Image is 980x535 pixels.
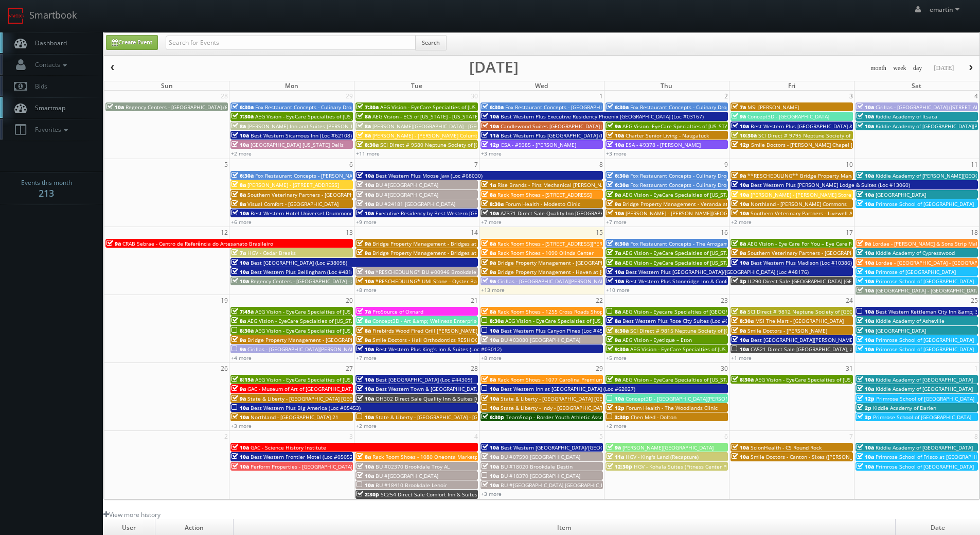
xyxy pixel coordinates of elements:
[876,346,974,353] span: Primrose School of [GEOGRAPHIC_DATA]
[857,385,874,392] span: 10a
[622,308,840,315] span: AEG Vision - Eyecare Specialties of [GEOGRAPHIC_DATA] – Advanced Eye Care Associates
[376,200,455,208] span: BU #24181 [GEOGRAPHIC_DATA]
[889,62,910,75] button: week
[231,404,249,411] span: 10a
[876,317,945,324] span: Kiddie Academy of Asheville
[751,181,910,188] span: Best Western Plus [PERSON_NAME] Lodge & Suites (Loc #13060)
[30,103,65,112] span: Smartmap
[607,308,621,315] span: 8a
[482,395,499,402] span: 10a
[231,200,246,208] span: 8a
[501,123,652,130] span: Candlewood Suites [GEOGRAPHIC_DATA] [GEOGRAPHIC_DATA]
[747,308,892,315] span: SCI Direct # 9812 Neptune Society of [GEOGRAPHIC_DATA]
[497,268,650,275] span: Bridge Property Management - Haven at [GEOGRAPHIC_DATA]
[497,308,632,315] span: Rack Room Shoes - 1255 Cross Roads Shopping Center
[732,181,749,188] span: 10a
[876,327,926,334] span: [GEOGRAPHIC_DATA]
[607,376,621,383] span: 9a
[357,103,379,111] span: 7:30a
[231,172,254,179] span: 6:30a
[731,218,752,226] a: +2 more
[626,132,709,139] span: Charter Senior Living - Naugatuck
[255,308,457,315] span: AEG Vision - EyeCare Specialties of [US_STATE] – [GEOGRAPHIC_DATA] HD EyeCare
[372,132,500,139] span: [PERSON_NAME] - [PERSON_NAME] Columbus Circle
[857,346,874,353] span: 10a
[415,35,447,50] button: Search
[357,336,371,343] span: 9a
[876,249,955,256] span: Kiddie Academy of Cypresswood
[857,278,874,285] span: 10a
[876,268,956,275] span: Primrose of [GEOGRAPHIC_DATA]
[497,376,623,383] span: Rack Room Shoes - 1077 Carolina Premium Outlets
[501,385,635,392] span: Best Western Inn at [GEOGRAPHIC_DATA] (Loc #62027)
[505,103,676,111] span: Fox Restaurant Concepts - [GEOGRAPHIC_DATA] - [GEOGRAPHIC_DATA]
[106,103,124,111] span: 10a
[106,240,121,247] span: 9a
[607,141,624,148] span: 10a
[106,35,158,50] a: Create Event
[372,336,482,343] span: Smile Doctors - Hall Orthodontics RESHOOT
[357,172,374,179] span: 10a
[867,62,890,75] button: month
[231,268,249,275] span: 10a
[231,317,246,324] span: 8a
[626,404,718,411] span: Forum Health - The Woodlands Clinic
[482,249,496,256] span: 8a
[255,113,447,120] span: AEG Vision - EyeCare Specialties of [US_STATE] – Southwest Orlando Eye Care
[251,413,338,421] span: Northland - [GEOGRAPHIC_DATA] 21
[247,317,431,324] span: AEG Vision - EyeCare Specialties of [US_STATE] – Family Vision Care Center
[482,385,499,392] span: 10a
[606,150,627,157] a: +3 more
[357,123,371,130] span: 8a
[751,123,916,130] span: Best Western Plus [GEOGRAPHIC_DATA] &amp; Suites (Loc #44475)
[481,150,502,157] a: +3 more
[497,249,594,256] span: Rack Room Shoes - 1090 Olinda Center
[356,218,377,226] a: +9 more
[231,413,249,421] span: 10a
[747,103,799,111] span: MSI [PERSON_NAME]
[357,268,374,275] span: 10a
[857,327,874,334] span: 10a
[501,404,615,411] span: State & Liberty - Indy - [GEOGRAPHIC_DATA] IN
[622,200,780,208] span: Bridge Property Management - Veranda at [GEOGRAPHIC_DATA]
[231,249,246,256] span: 7a
[231,327,254,334] span: 8:30a
[505,317,711,324] span: AEG Vision - EyeCare Specialties of [US_STATE] – Eyeworks of San Mateo Optometry
[630,346,798,353] span: AEG Vision - EyeCare Specialties of [US_STATE] – Yardley Vision Care
[732,141,750,148] span: 12p
[606,218,627,226] a: +7 more
[8,8,24,24] img: smartbook-logo.png
[501,395,645,402] span: State & Liberty - [GEOGRAPHIC_DATA] [GEOGRAPHIC_DATA]
[607,172,629,179] span: 6:30a
[857,259,874,266] span: 10a
[857,113,874,120] span: 10a
[501,141,576,148] span: ESA - #9385 - [PERSON_NAME]
[356,286,377,294] a: +8 more
[357,327,371,334] span: 8a
[732,172,746,179] span: 9a
[758,132,865,139] span: SCI Direct # 9795 Neptune Society of Chico
[501,327,614,334] span: Best Western Plus Canyon Pines (Loc #45083)
[482,259,496,266] span: 9a
[747,249,875,256] span: Southern Veterinary Partners - [GEOGRAPHIC_DATA]
[482,191,496,198] span: 8a
[622,123,793,130] span: AEG Vision -EyeCare Specialties of [US_STATE] – Eyes On Sammamish
[482,327,499,334] span: 10a
[857,317,874,324] span: 10a
[357,395,374,402] span: 10a
[231,132,249,139] span: 10a
[482,181,496,188] span: 1a
[732,317,754,324] span: 8:30a
[607,259,621,266] span: 8a
[251,278,367,285] span: Regency Centers - [GEOGRAPHIC_DATA] - 80043
[751,191,851,198] span: [PERSON_NAME] - [PERSON_NAME] Store
[857,249,874,256] span: 10a
[372,327,477,334] span: Firebirds Wood Fired Grill [PERSON_NAME]
[357,278,374,285] span: 10a
[622,259,839,266] span: AEG Vision - EyeCare Specialties of [US_STATE] – Elite Vision Care ([GEOGRAPHIC_DATA])
[857,172,874,179] span: 10a
[357,240,371,247] span: 9a
[357,308,371,315] span: 7a
[501,336,580,343] span: BU #03080 [GEOGRAPHIC_DATA]
[607,132,624,139] span: 10a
